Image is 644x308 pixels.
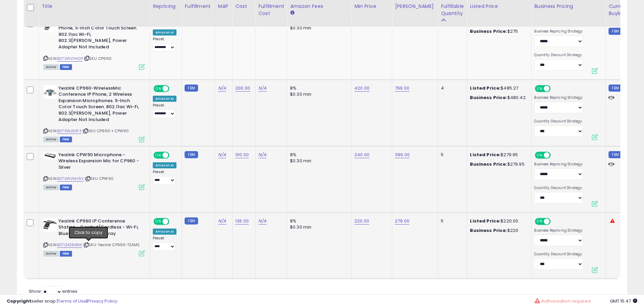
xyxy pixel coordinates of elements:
[42,3,147,10] div: Title
[534,186,583,190] label: Quantity Discount Strategy:
[470,94,507,101] b: Business Price:
[43,137,59,142] span: All listings currently available for purchase on Amazon
[60,251,72,257] span: FBM
[43,152,145,189] div: ASIN:
[550,86,560,91] span: OFF
[470,218,501,224] b: Listed Price:
[218,3,230,10] div: MAP
[154,218,163,224] span: ON
[84,56,112,61] span: | SKU: CP960
[536,86,544,91] span: ON
[235,3,253,10] div: Cost
[154,86,163,91] span: ON
[58,152,141,172] b: Yealink CPW90 Microphone - Wireless Expansion Mic for CP960 - Silver
[290,158,346,164] div: $0.30 min
[470,151,501,158] b: Listed Price:
[88,298,117,304] a: Privacy Policy
[290,224,346,230] div: $0.30 min
[153,162,176,168] div: Amazon AI
[60,64,72,70] span: FBM
[470,161,526,167] div: $279.95
[82,128,129,134] span: | SKU: CP960 + CPW90
[470,85,526,91] div: $485.27
[185,217,198,224] small: FBM
[290,3,349,10] div: Amazon Fees
[258,3,284,17] div: Fulfillment Cost
[235,218,249,224] a: 136.00
[43,19,145,69] div: ASIN:
[57,128,81,134] a: B073WJ64F3
[153,236,176,251] div: Preset:
[58,298,87,304] a: Terms of Use
[235,151,249,158] a: 100.00
[354,85,369,92] a: 420.00
[395,218,409,224] a: 279.00
[609,3,643,17] div: Current Buybox Price
[60,137,72,142] span: FBM
[154,152,163,158] span: ON
[534,3,603,10] div: Business Pricing
[185,85,198,92] small: FBM
[83,242,140,247] span: | SKU: Yealink CP960-TEAMS
[258,85,266,92] a: N/A
[534,119,583,124] label: Quantity Discount Strategy:
[57,176,84,182] a: B073WVMV9V
[470,28,507,34] b: Business Price:
[43,152,57,159] img: 31JLlb-VLFL._SL40_.jpg
[441,218,462,224] div: 5
[470,218,526,224] div: $220.00
[470,95,526,101] div: $480.42
[610,298,637,304] span: 2025-09-12 15:47 GMT
[153,96,176,102] div: Amazon AI
[60,185,72,190] span: FBM
[185,151,198,158] small: FBM
[470,161,507,167] b: Business Price:
[290,10,294,16] small: Amazon Fees.
[85,176,114,181] span: | SKU: CPW90
[153,29,176,35] div: Amazon AI
[470,152,526,158] div: $279.95
[235,85,250,92] a: 200.00
[470,228,526,234] div: $220
[290,152,346,158] div: 8%
[441,152,462,158] div: 5
[534,53,583,57] label: Quantity Discount Strategy:
[153,37,176,52] div: Preset:
[43,185,59,190] span: All listings currently available for purchase on Amazon
[7,298,31,304] strong: Copyright
[58,85,141,124] b: Yealink CP960-WirelessMic Conference IP Phone, 2 Wireless Expansion Microphones. 5-Inch Color Tou...
[43,218,145,256] div: ASIN:
[441,3,464,17] div: Fulfillable Quantity
[550,152,560,158] span: OFF
[153,170,176,185] div: Preset:
[58,218,141,239] b: Yealink CP960 IP Conference Station - Corded/Cordless - Wi-Fi, Bluetooth - Classic Gray
[218,151,226,158] a: N/A
[354,3,389,10] div: Min Price
[168,86,179,91] span: OFF
[534,228,583,233] label: Business Repricing Strategy:
[153,229,176,235] div: Amazon AI
[57,242,82,248] a: B07Q438XBW
[470,3,528,10] div: Listed Price
[470,227,507,234] b: Business Price:
[43,64,59,70] span: All listings currently available for purchase on Amazon
[290,25,346,31] div: $0.30 min
[43,85,145,142] div: ASIN:
[354,151,369,158] a: 240.00
[470,28,526,34] div: $275
[354,218,369,224] a: 220.00
[609,151,622,158] small: FBM
[168,218,179,224] span: OFF
[290,91,346,97] div: $0.30 min
[536,218,544,224] span: ON
[441,85,462,91] div: 4
[153,3,179,10] div: Repricing
[29,288,77,294] span: Show: entries
[218,218,226,224] a: N/A
[609,28,622,35] small: FBM
[550,218,560,224] span: OFF
[258,151,266,158] a: N/A
[43,85,57,99] img: 31jLUFNWnhL._SL40_.jpg
[258,218,266,224] a: N/A
[43,218,57,232] img: 41mOm2HOZgL._SL40_.jpg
